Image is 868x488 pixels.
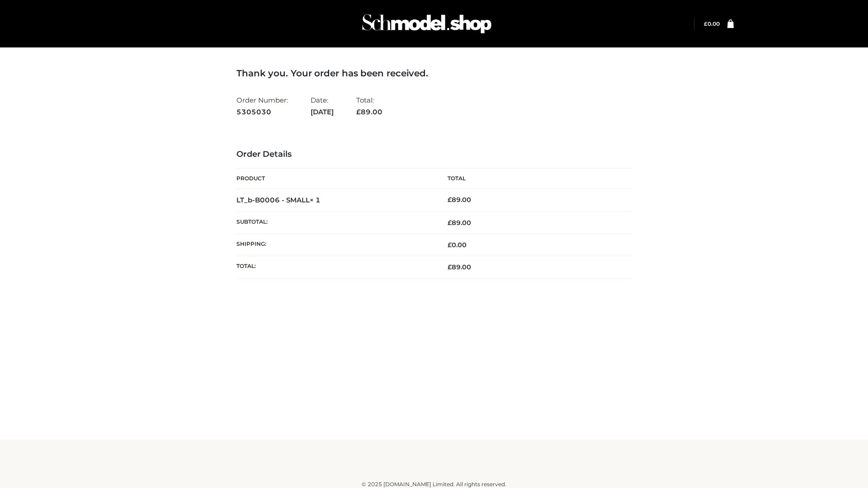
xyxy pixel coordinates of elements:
span: £ [448,263,452,271]
th: Product [236,169,434,189]
th: Total [434,169,632,189]
bdi: 0.00 [448,241,467,249]
span: £ [356,108,361,116]
strong: LT_b-B0006 - SMALL [236,196,321,204]
li: Order Number: [236,92,288,120]
strong: 5305030 [236,106,288,118]
h3: Thank you. Your order has been received. [236,68,632,79]
span: 89.00 [448,219,471,227]
bdi: 0.00 [704,20,720,27]
span: £ [704,20,708,27]
a: £0.00 [704,20,720,27]
strong: × 1 [310,196,321,204]
bdi: 89.00 [448,196,471,204]
li: Date: [311,92,334,120]
span: 89.00 [356,108,382,116]
span: £ [448,241,452,249]
span: £ [448,219,452,227]
h3: Order Details [236,150,632,160]
th: Total: [236,256,434,278]
li: Total: [356,92,382,120]
img: Schmodel Admin 964 [359,6,495,42]
th: Shipping: [236,234,434,256]
span: 89.00 [448,263,471,271]
strong: [DATE] [311,106,334,118]
th: Subtotal: [236,211,434,234]
span: £ [448,196,452,204]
